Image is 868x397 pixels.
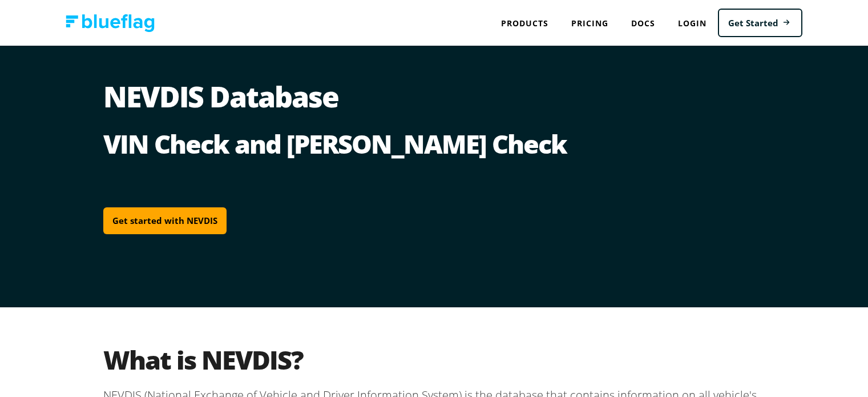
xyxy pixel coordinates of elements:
[66,14,155,32] img: Blue Flag logo
[620,11,667,35] a: Docs
[103,128,765,159] h2: VIN Check and [PERSON_NAME] Check
[718,9,802,38] a: Get Started
[103,344,765,375] h2: What is NEVDIS?
[667,11,718,35] a: Login to Blue Flag application
[103,207,227,234] a: Get started with NEVDIS
[103,82,765,128] h1: NEVDIS Database
[490,11,560,35] div: Products
[560,11,620,35] a: Pricing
